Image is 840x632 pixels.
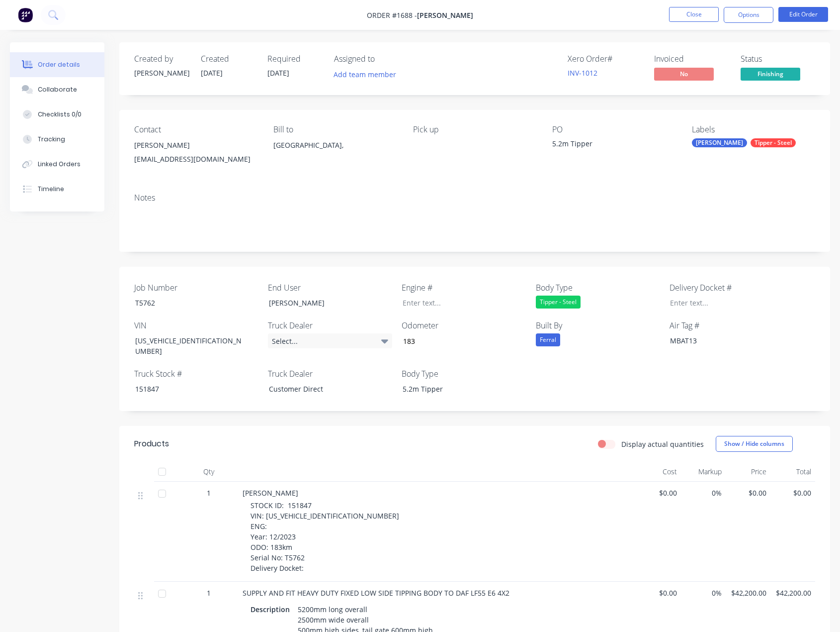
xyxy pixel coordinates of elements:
button: Close [669,7,719,22]
span: [PERSON_NAME] [243,488,298,498]
div: Price [726,462,770,482]
div: Tipper - Steel [536,296,581,309]
button: Add team member [334,68,402,81]
div: Order details [38,60,80,69]
label: Truck Dealer [268,368,392,380]
button: Collaborate [10,77,104,102]
span: Finishing [741,68,800,80]
div: MBAT13 [662,333,786,348]
div: Markup [681,462,726,482]
div: Timeline [38,185,64,194]
div: [PERSON_NAME] [134,68,189,78]
div: [US_VEHICLE_IDENTIFICATION_NUMBER] [127,333,252,358]
button: Edit Order [778,7,828,22]
div: Notes [134,193,815,203]
button: Linked Orders [10,152,104,177]
label: Display actual quantities [621,439,704,449]
span: $42,200.00 [774,588,811,598]
span: No [654,68,714,80]
button: Add team member [329,68,402,81]
div: Cost [636,462,681,482]
button: Tracking [10,127,104,152]
a: INV-1012 [568,68,597,78]
div: Contact [134,125,257,134]
button: Checklists 0/0 [10,102,104,127]
div: Total [770,462,815,482]
div: 5.2m Tipper [395,382,519,396]
div: Ferral [536,333,560,346]
div: Assigned to [334,54,433,64]
div: T5762 [127,296,252,310]
button: Show / Hide columns [716,436,793,452]
div: 5.2m Tipper [552,138,675,152]
div: Qty [179,462,239,482]
label: Body Type [536,282,660,294]
label: Odometer [402,319,526,331]
span: 1 [207,488,211,498]
div: Invoiced [654,54,729,64]
label: End User [268,282,392,294]
span: $0.00 [640,588,677,598]
div: Labels [692,125,815,134]
div: Tipper - Steel [751,138,796,147]
span: 1 [207,588,211,598]
button: Options [724,7,773,23]
span: SUPPLY AND FIT HEAVY DUTY FIXED LOW SIDE TIPPING BODY TO DAF LF55 E6 4X2 [243,588,509,598]
label: Engine # [402,282,526,294]
div: [PERSON_NAME] [692,138,747,147]
button: Order details [10,52,104,77]
label: Built By [536,319,660,331]
div: Linked Orders [38,160,81,169]
div: Created by [134,54,189,64]
div: Collaborate [38,85,77,94]
span: Order #1688 - [367,10,417,20]
div: Description [251,602,294,617]
button: Timeline [10,177,104,202]
div: Xero Order # [568,54,642,64]
input: Enter number... [395,333,526,348]
span: [DATE] [201,68,223,78]
div: Required [267,54,322,64]
div: [GEOGRAPHIC_DATA], [273,138,397,152]
label: Truck Stock # [134,368,258,380]
div: Status [741,54,815,64]
div: [GEOGRAPHIC_DATA], [273,138,397,170]
div: [PERSON_NAME] [134,138,257,152]
label: Air Tag # [670,319,794,331]
div: [PERSON_NAME][EMAIL_ADDRESS][DOMAIN_NAME] [134,138,257,170]
label: VIN [134,319,258,331]
label: Delivery Docket # [670,282,794,294]
label: Job Number [134,282,258,294]
span: $0.00 [774,488,811,498]
div: Products [134,438,169,450]
div: Select... [268,333,392,348]
div: Bill to [273,125,397,134]
div: Created [201,54,255,64]
span: [DATE] [267,68,289,78]
label: Truck Dealer [268,319,392,331]
div: Checklists 0/0 [38,110,82,119]
div: Pick up [413,125,536,134]
div: 151847 [127,382,252,396]
span: $0.00 [730,488,766,498]
span: 0% [685,588,722,598]
div: Tracking [38,135,65,144]
img: Factory [18,7,33,22]
span: $0.00 [640,488,677,498]
div: Customer Direct [261,382,385,396]
label: Body Type [402,368,526,380]
div: [EMAIL_ADDRESS][DOMAIN_NAME] [134,152,257,166]
span: $42,200.00 [730,588,766,598]
button: Finishing [741,68,800,83]
span: 0% [685,488,722,498]
div: PO [552,125,675,134]
div: [PERSON_NAME] [261,296,385,310]
span: STOCK ID: 151847 VIN: [US_VEHICLE_IDENTIFICATION_NUMBER] ENG: Year: 12/2023 ODO: 183km Serial No:... [251,501,399,573]
span: [PERSON_NAME] [417,10,473,20]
